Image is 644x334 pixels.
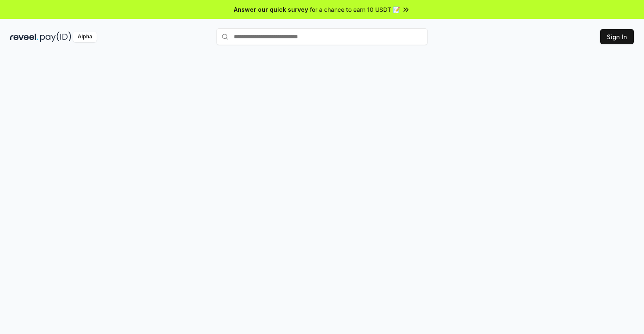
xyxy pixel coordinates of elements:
[234,5,308,14] span: Answer our quick survey
[40,32,71,42] img: pay_id
[10,32,38,42] img: reveel_dark
[73,32,97,42] div: Alpha
[600,29,634,44] button: Sign In
[310,5,400,14] span: for a chance to earn 10 USDT 📝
